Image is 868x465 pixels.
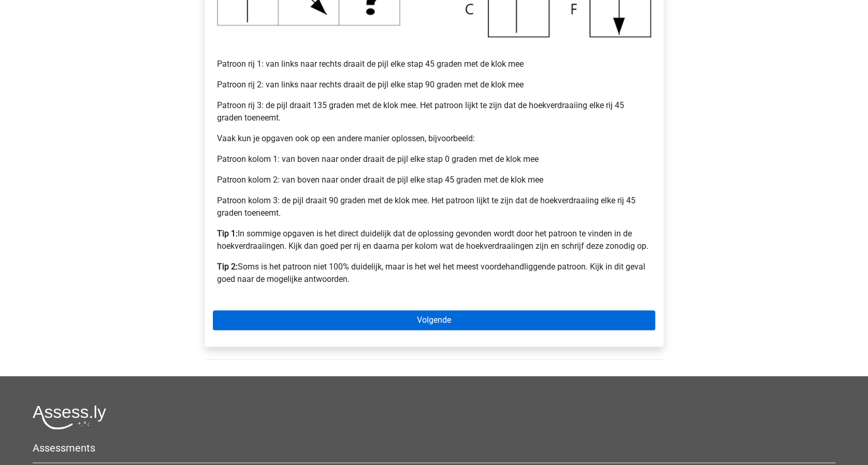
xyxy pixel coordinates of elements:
[217,229,238,238] b: Tip 1:
[217,194,651,219] p: Patroon kolom 3: de pijl draait 90 graden met de klok mee. Het patroon lijkt te zijn dat de hoekv...
[33,405,106,429] img: Assessly logo
[217,174,651,186] p: Patroon kolom 2: van boven naar onder draait de pijl elke stap 45 graden met de klok mee
[217,228,651,252] p: In sommige opgaven is het direct duidelijk dat de oplossing gevonden wordt door het patroon te vi...
[217,99,651,124] p: Patroon rij 3: de pijl draait 135 graden met de klok mee. Het patroon lijkt te zijn dat de hoekve...
[217,262,238,272] b: Tip 2:
[213,310,655,330] a: Volgende
[217,261,651,286] p: Soms is het patroon niet 100% duidelijk, maar is het wel het meest voordehandliggende patroon. Ki...
[217,79,651,91] p: Patroon rij 2: van links naar rechts draait de pijl elke stap 90 graden met de klok mee
[217,132,651,145] p: Vaak kun je opgaven ook op een andere manier oplossen, bijvoorbeeld:
[33,442,835,454] h5: Assessments
[217,153,651,166] p: Patroon kolom 1: van boven naar onder draait de pijl elke stap 0 graden met de klok mee
[217,58,651,70] p: Patroon rij 1: van links naar rechts draait de pijl elke stap 45 graden met de klok mee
